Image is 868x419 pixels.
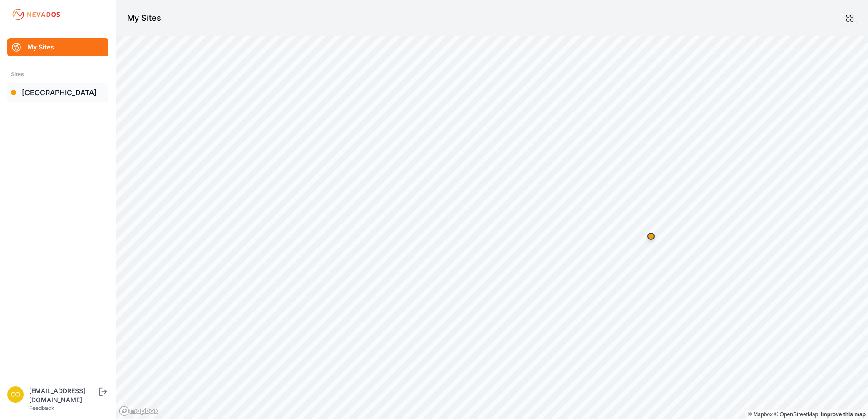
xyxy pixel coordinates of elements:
img: Nevados [11,7,62,22]
a: Map feedback [821,411,866,418]
a: Feedback [29,404,54,411]
a: My Sites [7,38,108,56]
a: [GEOGRAPHIC_DATA] [7,83,108,102]
h1: My Sites [127,12,161,24]
canvas: Map [116,36,868,419]
a: OpenStreetMap [774,411,818,418]
a: Mapbox logo [119,406,159,416]
div: Map marker [642,227,660,245]
div: Sites [11,69,105,80]
div: [EMAIL_ADDRESS][DOMAIN_NAME] [29,386,97,404]
img: controlroomoperator@invenergy.com [7,386,24,403]
a: Mapbox [748,411,773,418]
